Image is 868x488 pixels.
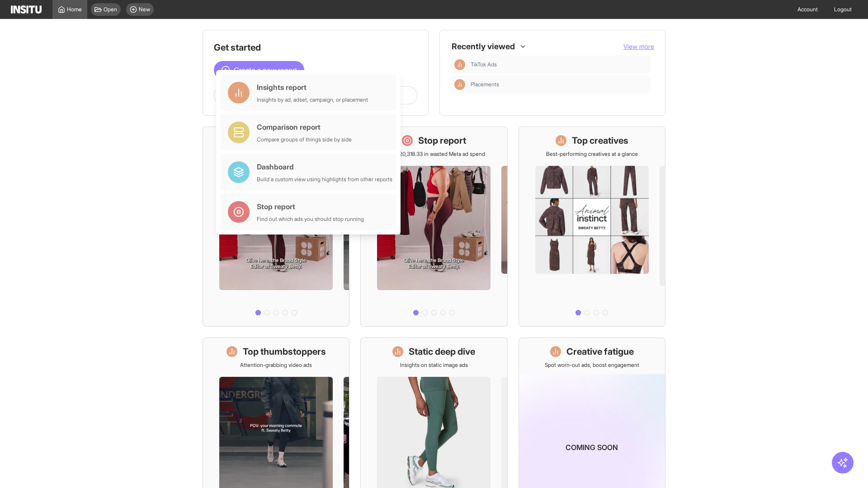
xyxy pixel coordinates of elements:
[360,127,507,327] a: Stop reportSave £20,318.33 in wasted Meta ad spend
[383,150,485,158] p: Save £20,318.33 in wasted Meta ad spend
[67,6,82,13] span: Home
[214,41,417,54] h1: Get started
[257,176,392,183] div: Build a custom view using highlights from other reports
[572,134,628,147] h1: Top creatives
[139,6,150,13] span: New
[471,81,647,88] span: Placements
[257,136,352,143] div: Compare groups of things side by side
[257,216,364,223] div: Find out which ads you should stop running
[214,61,304,79] button: Create a new report
[409,345,475,358] h1: Static deep dive
[234,65,297,75] span: Create a new report
[454,59,465,70] div: Insights
[623,42,654,50] span: View more
[243,345,326,358] h1: Top thumbstoppers
[546,150,638,158] p: Best-performing creatives at a glance
[454,79,465,90] div: Insights
[418,134,466,147] h1: Stop report
[519,127,665,327] a: Top creativesBest-performing creatives at a glance
[203,127,349,327] a: What's live nowSee all active ads instantly
[104,6,117,13] span: Open
[257,122,352,132] div: Comparison report
[257,82,368,93] div: Insights report
[471,61,497,68] span: TikTok Ads
[623,42,654,51] button: View more
[240,361,312,369] p: Attention-grabbing video ads
[471,61,647,68] span: TikTok Ads
[257,161,392,172] div: Dashboard
[257,201,364,212] div: Stop report
[11,5,42,14] img: Logo
[400,361,468,369] p: Insights on static image ads
[257,96,368,103] div: Insights by ad, adset, campaign, or placement
[471,81,499,88] span: Placements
